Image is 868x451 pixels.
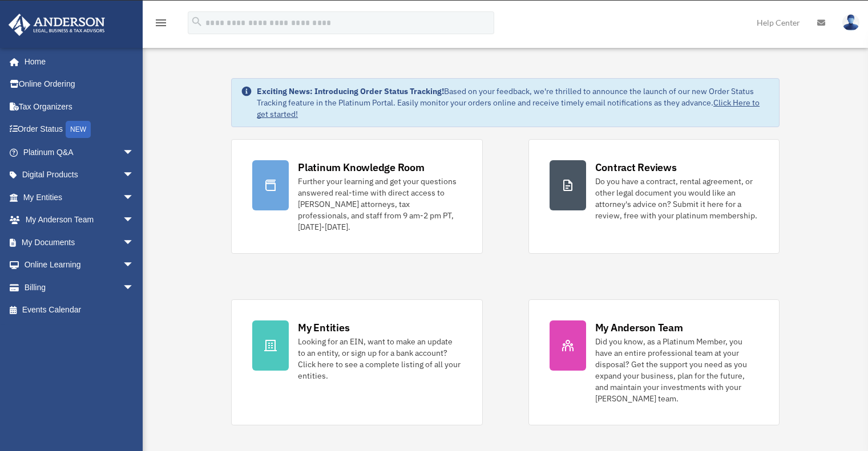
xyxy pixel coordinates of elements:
a: Order StatusNEW [8,118,151,141]
div: Did you know, as a Platinum Member, you have an entire professional team at your disposal? Get th... [595,336,758,404]
a: Online Learningarrow_drop_down [8,254,151,277]
span: arrow_drop_down [123,209,146,232]
a: Home [8,50,146,73]
a: Tax Organizers [8,95,151,118]
a: Events Calendar [8,299,151,322]
i: menu [154,16,168,30]
a: Digital Productsarrow_drop_down [8,164,151,186]
a: Contract Reviews Do you have a contract, rental agreement, or other legal document you would like... [528,139,780,254]
a: My Documentsarrow_drop_down [8,231,151,254]
img: User Pic [842,14,859,31]
a: Billingarrow_drop_down [8,276,151,299]
a: Platinum Q&Aarrow_drop_down [8,141,151,164]
a: Online Ordering [8,73,151,96]
span: arrow_drop_down [123,276,146,299]
div: Do you have a contract, rental agreement, or other legal document you would like an attorney's ad... [595,176,758,221]
img: Anderson Advisors Platinum Portal [5,14,108,36]
a: My Anderson Team Did you know, as a Platinum Member, you have an entire professional team at your... [528,299,780,425]
a: My Entities Looking for an EIN, want to make an update to an entity, or sign up for a bank accoun... [231,299,482,425]
div: My Anderson Team [595,320,683,335]
span: arrow_drop_down [123,186,146,209]
div: Further your learning and get your questions answered real-time with direct access to [PERSON_NAM... [298,176,461,233]
div: Based on your feedback, we're thrilled to announce the launch of our new Order Status Tracking fe... [257,86,770,120]
a: menu [154,20,168,30]
strong: Exciting News: Introducing Order Status Tracking! [257,86,444,96]
span: arrow_drop_down [123,231,146,254]
a: Click Here to get started! [257,97,760,119]
div: NEW [66,121,91,138]
div: Platinum Knowledge Room [298,160,425,174]
span: arrow_drop_down [123,141,146,164]
div: Contract Reviews [595,160,677,174]
span: arrow_drop_down [123,254,146,277]
div: Looking for an EIN, want to make an update to an entity, or sign up for a bank account? Click her... [298,336,461,381]
a: Platinum Knowledge Room Further your learning and get your questions answered real-time with dire... [231,139,482,254]
div: My Entities [298,320,349,335]
a: My Anderson Teamarrow_drop_down [8,209,151,231]
a: My Entitiesarrow_drop_down [8,186,151,209]
span: arrow_drop_down [123,164,146,187]
i: search [191,15,203,28]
